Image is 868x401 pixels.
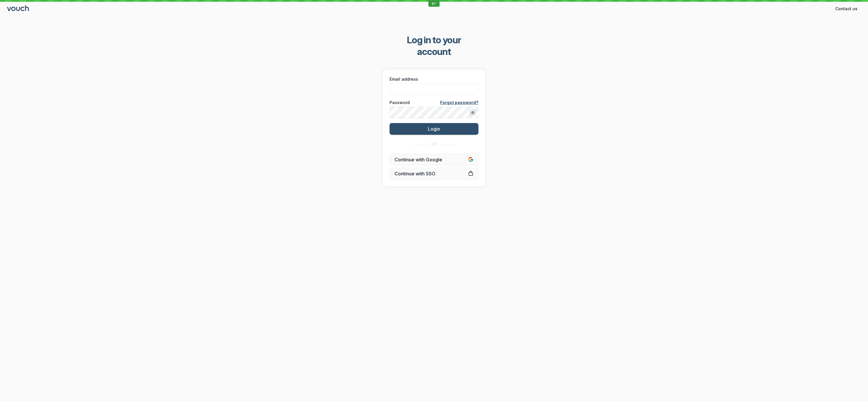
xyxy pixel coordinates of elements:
button: Login [390,123,478,135]
span: Login [428,126,440,132]
a: Go to sign in [7,6,30,11]
button: Show password [469,109,476,116]
a: Continue with SSO [390,168,478,179]
span: Email address [390,76,418,82]
span: Continue with Google [395,157,473,163]
span: Continue with SSO [395,171,473,177]
span: OR [431,142,437,146]
span: Password [390,100,410,106]
a: Forgot password? [440,100,478,106]
span: Log in to your account [390,34,478,58]
button: Continue with Google [390,154,478,165]
span: Contact us [835,6,857,12]
button: Contact us [832,4,861,13]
